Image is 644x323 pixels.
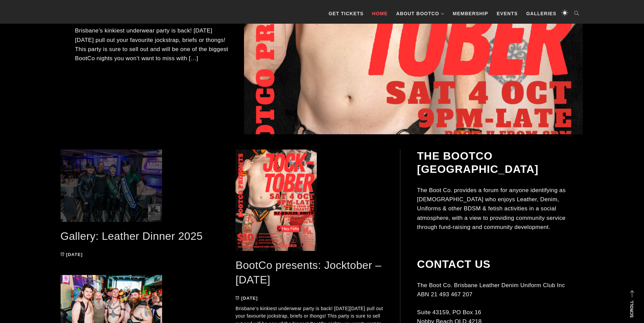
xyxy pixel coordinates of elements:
p: The Boot Co. provides a forum for anyone identifying as [DEMOGRAPHIC_DATA] who enjoys Leather, De... [417,186,583,232]
h2: Contact Us [417,258,583,271]
a: Events [493,3,521,24]
a: BootCo presents: Jocktober – [DATE] [236,259,381,286]
time: [DATE] [241,296,258,301]
a: [DATE] [236,296,258,301]
a: Home [369,3,391,24]
p: The Boot Co. Brisbane Leather Denim Uniform Club Inc ABN 21 493 467 207 [417,281,583,299]
a: About BootCo [393,3,448,24]
h2: The BootCo [GEOGRAPHIC_DATA] [417,149,583,176]
time: [DATE] [66,252,83,257]
a: [DATE] [61,252,83,257]
a: Membership [449,3,492,24]
strong: Scroll [629,300,634,318]
a: Galleries [523,3,560,24]
a: GET TICKETS [325,3,367,24]
a: Gallery: Leather Dinner 2025 [61,230,203,242]
p: Brisbane’s kinkiest underwear party is back! [DATE][DATE] pull out your favourite jockstrap, brie... [75,26,230,63]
